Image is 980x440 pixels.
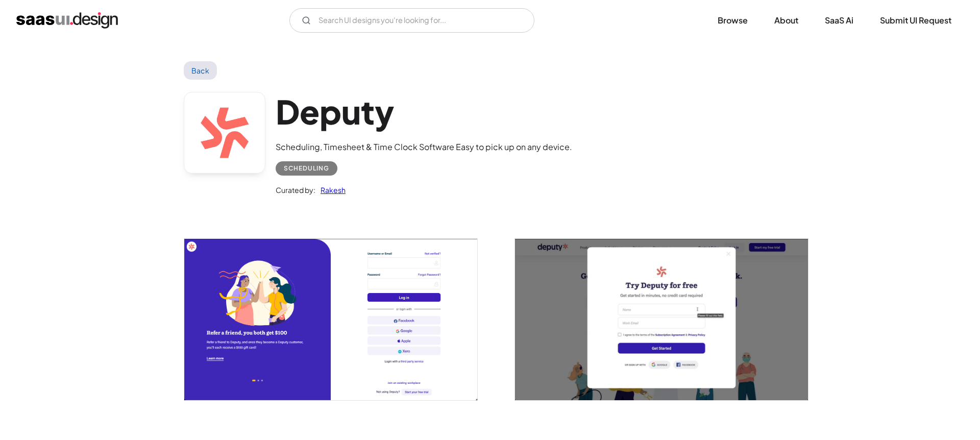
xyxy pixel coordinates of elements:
[16,12,118,29] a: home
[868,9,964,32] a: Submit UI Request
[184,61,217,80] a: Back
[276,141,572,153] div: Scheduling, Timesheet & Time Clock Software Easy to pick up on any device.
[289,8,534,33] input: Search UI designs you're looking for...
[276,92,572,131] h1: Deputy
[184,239,477,400] img: 629db43ef3d28fa046c7589e_Sign%20In.png
[515,239,808,400] a: open lightbox
[184,239,477,400] a: open lightbox
[276,184,315,196] div: Curated by:
[515,239,808,400] img: 629db43e88674241b288772a_Get%20Started%20-%20Deputy%20Scheduling.jpg
[284,162,329,175] div: Scheduling
[813,9,866,32] a: SaaS Ai
[705,9,760,32] a: Browse
[289,8,534,33] form: Email Form
[762,9,811,32] a: About
[315,184,346,196] a: Rakesh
